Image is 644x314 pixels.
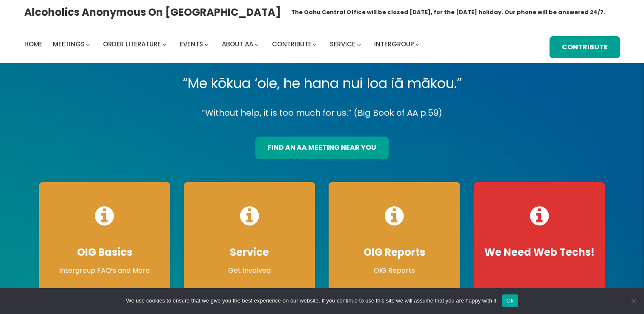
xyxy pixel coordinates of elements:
[103,40,161,49] span: Order Literature
[502,294,518,307] button: Ok
[24,40,43,49] span: Home
[32,106,612,120] p: “Without help, it is too much for us.” (Big Book of AA p.59)
[48,265,162,276] p: Intergroup FAQ’s and More
[357,43,361,46] button: Service submenu
[163,43,166,46] button: Order Literature submenu
[24,38,43,50] a: Home
[53,38,85,50] a: Meetings
[222,40,253,49] span: About AA
[48,246,162,259] h4: OIG Basics
[86,43,90,46] button: Meetings submenu
[374,38,414,50] a: Intergroup
[374,40,414,49] span: Intergroup
[222,38,253,50] a: About AA
[272,40,312,49] span: Contribute
[53,40,85,49] span: Meetings
[192,246,306,259] h4: Service
[192,265,306,276] p: Get Involved
[272,38,312,50] a: Contribute
[32,71,612,95] p: “Me kōkua ‘ole, he hana nui loa iā mākou.”
[24,38,423,50] nav: Intergroup
[126,297,498,305] span: We use cookies to ensure that we give you the best experience on our website. If you continue to ...
[255,137,389,159] a: find an aa meeting near you
[255,43,259,46] button: About AA submenu
[313,43,317,46] button: Contribute submenu
[416,43,420,46] button: Intergroup submenu
[24,3,281,21] a: Alcoholics Anonymous on [GEOGRAPHIC_DATA]
[180,38,203,50] a: Events
[330,40,355,49] span: Service
[629,297,638,305] span: No
[550,36,620,59] a: Contribute
[205,43,209,46] button: Events submenu
[330,38,355,50] a: Service
[337,265,451,276] p: OIG Reports
[482,246,596,259] h4: We Need Web Techs!
[180,40,203,49] span: Events
[337,246,451,259] h4: OIG Reports
[291,8,605,17] h1: The Oahu Central Office will be closed [DATE], for the [DATE] holiday. Our phone will be answered...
